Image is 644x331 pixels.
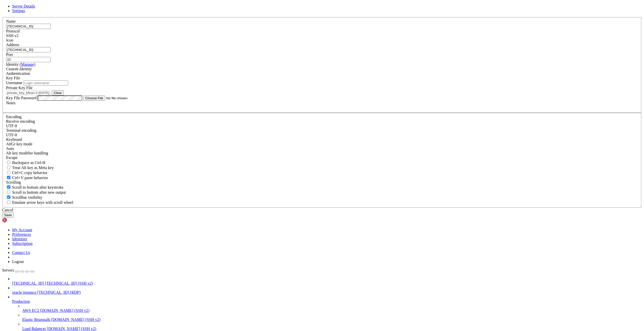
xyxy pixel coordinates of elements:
div: Custom Identity [6,67,638,71]
div: UTF-8 [6,133,638,137]
span: UTF-8 [6,124,17,128]
span: SSH v2 [6,34,18,38]
x-row: Connection timed out [2,2,578,6]
span: Scroll to bottom after keystroke [12,185,64,189]
label: Scroll to bottom after new output. [6,190,66,194]
label: Controls how the Alt key is handled. Escape: Send an ESC prefix. 8-Bit: Add 128 to the typed char... [6,151,48,155]
li: AWS EC2 [DOMAIN_NAME] (SSH v2) [22,304,642,313]
span: oracle instance [12,290,36,294]
span: Load Balancer [22,326,46,331]
span: [DOMAIN_NAME] (SSH v2) [47,326,96,331]
label: If true, the backspace should send BS ('\x08', aka ^H). Otherwise the backspace key should send '... [6,160,45,165]
input: Treat Alt key as Meta key [7,166,10,169]
label: Username [6,81,22,85]
span: Backspace as Ctrl-H [12,160,45,165]
a: AWS EC2 [DOMAIN_NAME] (SSH v2) [22,308,642,313]
a: Production [12,299,642,304]
a: Elastic Beanstalk [DOMAIN_NAME] (SSH v2) [22,317,642,322]
label: Keyboard [6,137,22,142]
span: UTF-8 [6,133,17,137]
div: Escape [6,155,638,160]
div: SSH v2 [6,34,638,38]
img: Shellngn [2,218,31,223]
div: UTF-8 [6,124,638,128]
input: Ctrl+C copy behavior [7,171,10,174]
span: Auto [6,146,14,151]
input: Server Name [6,24,51,29]
label: Whether to scroll to the bottom on any keystroke. [6,185,64,189]
a: [TECHNICAL_ID] [TECHNICAL_ID] (SSH v2) [12,281,642,286]
span: AWS EC2 [22,308,39,313]
a: oracle instance [TECHNICAL_ID] (RDP) [12,290,642,295]
button: Clear [52,90,64,95]
a: Servers [2,268,34,272]
li: [TECHNICAL_ID] [TECHNICAL_ID] (SSH v2) [12,277,642,286]
span: [TECHNICAL_ID] (SSH v2) [45,281,93,285]
label: Whether the Alt key acts as a Meta key or as a distinct Alt key. [6,165,54,170]
a: Contact Us [12,250,30,255]
label: Private Key File [6,86,33,90]
a: My Account [12,228,32,232]
label: Protocol [6,29,20,33]
button: Save [2,212,14,218]
label: Port [6,52,13,57]
label: Key File Password [6,96,37,100]
input: Scroll to bottom after new output [7,190,10,194]
span: Scrollbar visibility [12,195,42,200]
a: Load Balancer [DOMAIN_NAME] (SSH v2) [22,326,642,331]
span: Elastic Beanstalk [22,317,50,322]
label: Notes [6,101,15,105]
li: Elastic Beanstalk [DOMAIN_NAME] (SSH v2) [22,313,642,322]
label: Encoding [6,115,21,119]
label: Authentication [6,71,30,76]
label: Identity [6,62,35,67]
label: Ctrl+V pastes if true, sends ^V to host if false. Ctrl+Shift+V sends ^V to host if true, pastes i... [6,176,48,180]
li: oracle instance [TECHNICAL_ID] (RDP) [12,286,642,295]
a: Settings [12,9,25,13]
a: Subscription [12,241,33,246]
span: Ctrl+C copy behavior [12,171,47,175]
label: The vertical scrollbar mode. [6,195,42,200]
input: Scroll to bottom after keystroke [7,185,10,189]
span: Servers [2,268,14,272]
span: [TECHNICAL_ID] [12,281,44,285]
label: Set the expected encoding for data received from the host. If the encodings do not match, visual ... [6,119,35,123]
div: (0, 1) [2,6,4,11]
span: Treat Alt key as Meta key [12,165,54,170]
label: Address [6,43,19,47]
div: Cancel [2,208,642,212]
label: Ctrl-C copies if true, send ^C to host if false. Ctrl-Shift-C sends ^C to host if true, copies if... [6,171,47,175]
input: Scrollbar visibility [7,195,10,199]
span: ( ) [20,62,35,67]
a: Preferences [12,232,31,237]
input: Login Username [23,80,68,86]
span: Ctrl+V paste behavior [12,176,48,180]
span: Escape [6,155,17,160]
label: The default terminal encoding. ISO-2022 enables character map translations (like graphics maps). ... [6,128,36,133]
a: Identities [12,237,27,241]
span: Scroll to bottom after new output [12,190,66,194]
label: Set the expected encoding for data received from the host. If the encodings do not match, visual ... [6,142,32,146]
span: Emulate arrow keys with scroll wheel [12,200,73,205]
input: Ctrl+V paste behavior [7,176,10,179]
label: When using the alternative screen buffer, and DECCKM (Application Cursor Keys) is active, mouse w... [6,200,73,205]
a: Manage [21,62,34,67]
div: Key File [6,76,638,80]
div: Auto [6,146,638,151]
label: Name [6,19,16,23]
span: Production [12,299,30,304]
label: Icon [6,38,13,42]
span: [TECHNICAL_ID] (RDP) [37,290,81,294]
a: Server Details [12,4,35,8]
i: Custom Identity [6,67,32,71]
input: Backspace as Ctrl-H [7,161,10,164]
span: [DOMAIN_NAME] (SSH v2) [40,308,90,313]
span: [DOMAIN_NAME] (SSH v2) [51,317,101,322]
span: Key File [6,76,20,80]
input: Port Number [6,57,51,62]
li: Load Balancer [DOMAIN_NAME] (SSH v2) [22,322,642,331]
label: Scrolling [6,180,21,184]
input: Host Name or IP [6,47,51,52]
